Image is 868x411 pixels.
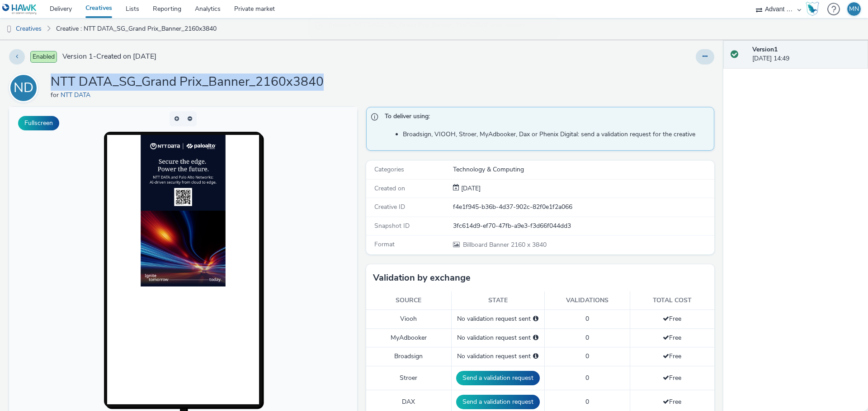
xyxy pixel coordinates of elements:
a: Hawk Academy [806,2,823,16]
div: ND [14,75,33,101]
span: 0 [585,333,589,342]
th: Validations [544,291,630,310]
div: 3fc614d9-ef70-47fb-a9e3-f3d66f044dd3 [453,222,713,231]
div: [DATE] 14:49 [752,45,861,64]
span: 0 [585,374,589,382]
div: Please select a deal below and click on Send to send a validation request to Viooh. [533,314,538,323]
td: Stroer [366,366,451,390]
a: NTT DATA [61,91,94,99]
div: No validation request sent [456,333,540,342]
td: Broadsign [366,347,451,366]
span: Free [663,333,681,342]
td: MyAdbooker [366,328,451,347]
span: 0 [585,352,589,360]
span: Free [663,374,681,382]
span: 0 [585,397,589,406]
strong: Version 1 [752,45,778,54]
span: Free [663,314,681,323]
span: Categories [374,165,404,174]
h1: NTT DATA_SG_Grand Prix_Banner_2160x3840 [51,74,324,91]
div: No validation request sent [456,314,540,323]
span: Creative 'NTT DATA_SG_Grand Prix_Banner_2160x3840' was created [329,21,548,32]
div: Technology & Computing [453,165,713,174]
span: Format [374,240,395,249]
span: Free [663,397,681,406]
button: Send a validation request [456,395,540,409]
a: ND [9,83,42,92]
div: Creation 29 September 2025, 14:49 [459,184,481,193]
span: Free [663,352,681,360]
div: f4e1f945-b36b-4d37-902c-82f0e1f2a066 [453,203,713,212]
a: Creative : NTT DATA_SG_Grand Prix_Banner_2160x3840 [52,18,221,40]
div: No validation request sent [456,352,540,361]
span: Created on [374,184,405,193]
th: Total cost [630,291,714,310]
span: 0 [585,314,589,323]
img: Advertisement preview [132,28,217,180]
li: Broadsign, VIOOH, Stroer, MyAdbooker, Dax or Phenix Digital: send a validation request for the cr... [403,130,709,139]
span: Snapshot ID [374,222,410,230]
td: Viooh [366,310,451,328]
span: Billboard Banner [463,240,511,249]
img: undefined Logo [2,4,37,15]
span: for [51,91,61,99]
button: Send a validation request [456,371,540,385]
span: To deliver using: [385,112,705,124]
div: MN [849,2,859,16]
button: Fullscreen [18,116,59,130]
span: Version 1 - Created on [DATE] [62,51,156,62]
span: [DATE] [459,184,481,193]
th: State [451,291,544,310]
span: Enabled [30,51,57,63]
h3: Validation by exchange [373,271,471,285]
img: Hawk Academy [806,2,819,16]
span: Creative ID [374,203,405,211]
span: 2160 x 3840 [462,240,547,249]
div: Please select a deal below and click on Send to send a validation request to Broadsign. [533,352,538,361]
div: Please select a deal below and click on Send to send a validation request to MyAdbooker. [533,333,538,342]
img: dooh [5,25,14,34]
th: Source [366,291,451,310]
